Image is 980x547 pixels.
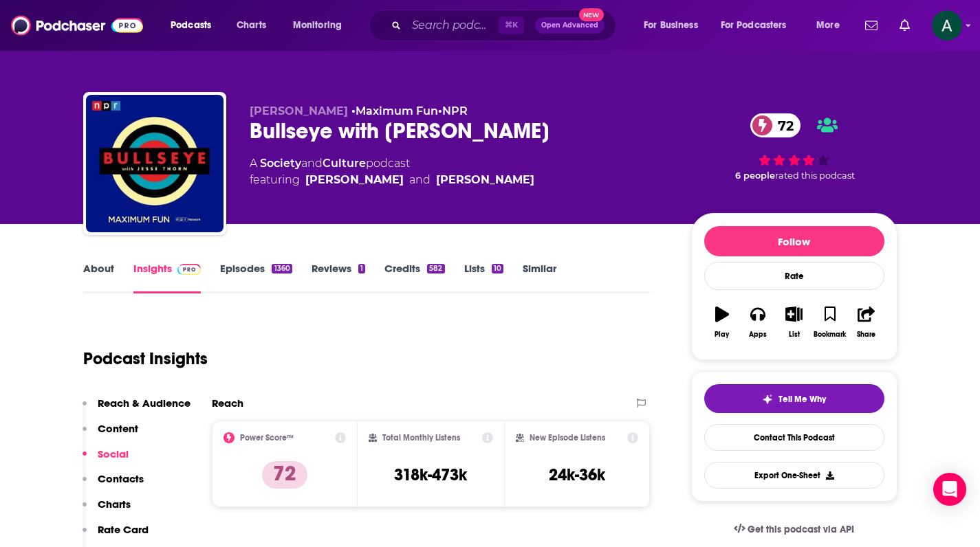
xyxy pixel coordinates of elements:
[549,465,605,485] h3: 24k-36k
[11,12,143,38] img: Podchaser - Follow, Share and Rate Podcasts
[237,16,266,35] span: Charts
[305,172,404,188] a: Jesse Thorn
[812,298,848,347] button: Bookmark
[83,422,138,447] button: Content
[704,384,884,413] button: tell me why sparkleTell Me Why
[499,16,524,34] span: ⌘ K
[749,331,767,339] div: Apps
[715,331,729,339] div: Play
[750,113,801,137] a: 72
[384,262,444,293] a: Credits582
[250,104,348,118] span: [PERSON_NAME]
[283,14,360,36] button: open menu
[933,473,966,506] div: Open Intercom Messenger
[523,262,556,293] a: Similar
[704,298,740,347] button: Play
[740,298,776,347] button: Apps
[161,14,229,36] button: open menu
[250,172,534,188] span: featuring
[436,172,534,188] div: [PERSON_NAME]
[778,394,826,405] span: Tell Me Why
[83,447,129,473] button: Social
[464,262,503,293] a: Lists10
[98,472,144,485] p: Contacts
[816,16,840,35] span: More
[723,513,866,546] a: Get this podcast via API
[764,113,801,137] span: 72
[644,16,698,35] span: For Business
[382,10,629,41] div: Search podcasts, credits, & more...
[98,498,131,511] p: Charts
[83,262,114,293] a: About
[394,465,467,485] h3: 318k-473k
[358,264,365,273] div: 1
[776,298,812,347] button: List
[356,104,438,118] a: Maximum Fun
[83,348,208,369] h1: Podcast Insights
[98,447,129,460] p: Social
[262,461,307,489] p: 72
[228,14,274,36] a: Charts
[894,14,915,37] a: Show notifications dropdown
[789,331,800,339] div: List
[133,262,202,293] a: InsightsPodchaser Pro
[301,157,323,170] span: and
[427,264,444,273] div: 582
[293,16,342,35] span: Monitoring
[932,10,962,41] span: Logged in as ashley88139
[857,331,875,339] div: Share
[212,397,243,410] h2: Reach
[932,10,962,41] button: Show profile menu
[312,262,365,293] a: Reviews1
[323,157,366,170] a: Culture
[704,462,884,489] button: Export One-Sheet
[83,472,144,498] button: Contacts
[775,170,855,181] span: rated this podcast
[541,22,598,29] span: Open Advanced
[382,433,460,443] h2: Total Monthly Listens
[530,433,605,443] h2: New Episode Listens
[260,157,301,170] a: Society
[220,262,292,293] a: Episodes1360
[634,14,715,36] button: open menu
[704,262,884,290] div: Rate
[735,170,775,181] span: 6 people
[351,104,438,118] span: •
[86,95,224,232] img: Bullseye with Jesse Thorn
[98,397,190,410] p: Reach & Audience
[748,524,854,535] span: Get this podcast via API
[579,8,604,21] span: New
[409,172,431,188] span: and
[240,433,294,443] h2: Power Score™
[848,298,884,347] button: Share
[762,394,773,405] img: tell me why sparkle
[691,104,897,190] div: 72 6 peoplerated this podcast
[932,10,962,41] img: User Profile
[442,104,468,118] a: NPR
[83,498,131,523] button: Charts
[438,104,468,118] span: •
[535,17,605,34] button: Open AdvancedNew
[814,331,846,339] div: Bookmark
[721,16,787,35] span: For Podcasters
[83,397,190,422] button: Reach & Audience
[712,14,807,36] button: open menu
[406,14,499,36] input: Search podcasts, credits, & more...
[492,264,503,273] div: 10
[807,14,857,36] button: open menu
[704,424,884,451] a: Contact This Podcast
[704,226,884,256] button: Follow
[177,264,202,275] img: Podchaser Pro
[860,14,883,37] a: Show notifications dropdown
[98,523,149,536] p: Rate Card
[272,264,292,273] div: 1360
[171,16,211,35] span: Podcasts
[98,422,138,435] p: Content
[250,155,534,188] div: A podcast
